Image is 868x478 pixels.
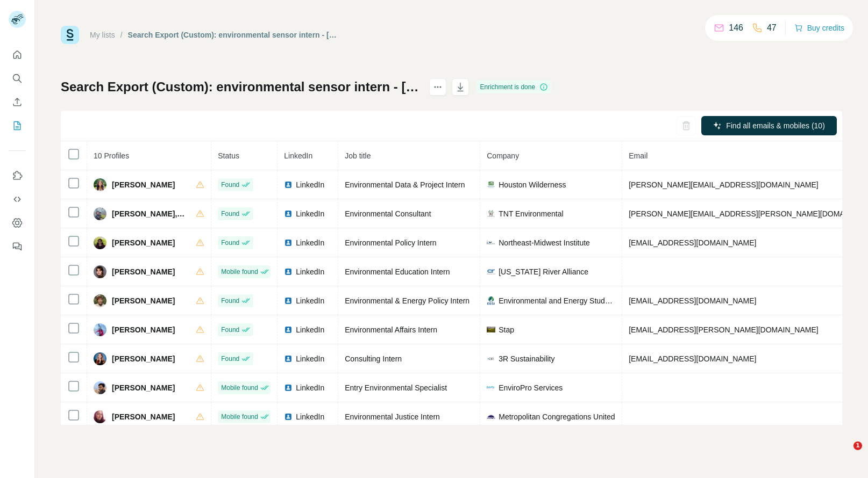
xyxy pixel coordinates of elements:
span: [EMAIL_ADDRESS][DOMAIN_NAME] [629,354,756,363]
img: Avatar [94,381,106,394]
span: [PERSON_NAME] [112,179,175,190]
span: Job title [345,151,371,160]
span: Company [487,151,519,160]
li: / [120,30,123,40]
span: Found [221,209,239,219]
img: Avatar [94,178,106,191]
img: LinkedIn logo [284,354,293,363]
span: Found [221,180,239,190]
span: Entry Environmental Specialist [345,383,447,392]
span: TNT Environmental [499,208,563,219]
img: company-logo [487,383,495,392]
img: company-logo [487,238,495,247]
img: Avatar [94,323,106,336]
span: Metropolitan Congregations United [499,411,615,422]
span: [PERSON_NAME] [112,353,175,364]
img: company-logo [487,209,495,218]
iframe: Intercom live chat [831,441,857,467]
span: [PERSON_NAME] [112,237,175,248]
span: 10 Profiles [94,151,129,160]
span: [PERSON_NAME] [112,324,175,335]
button: Quick start [9,45,26,64]
span: Mobile found [221,267,258,277]
span: Environmental and Energy Study Institute EESI [499,295,615,306]
span: LinkedIn [296,179,324,190]
span: EnviroPro Services [499,382,563,393]
span: Status [218,151,239,160]
button: My lists [9,116,26,135]
span: LinkedIn [296,382,324,393]
p: 47 [767,21,777,34]
span: Mobile found [221,383,258,393]
img: LinkedIn logo [284,325,293,334]
span: Environmental & Energy Policy Intern [345,296,469,305]
img: LinkedIn logo [284,209,293,218]
button: Buy credits [794,20,844,35]
span: Email [629,151,648,160]
span: [PERSON_NAME] [112,411,175,422]
div: Enrichment is done [476,81,551,93]
span: Find all emails & mobiles (10) [726,120,825,131]
span: Northeast-Midwest Institute [499,237,590,248]
button: Use Surfe API [9,190,26,209]
span: LinkedIn [284,151,312,160]
img: company-logo [487,296,495,305]
span: Environmental Policy Intern [345,238,436,247]
span: 1 [853,441,862,450]
span: LinkedIn [296,353,324,364]
span: [EMAIL_ADDRESS][PERSON_NAME][DOMAIN_NAME] [629,325,818,334]
span: Consulting Intern [345,354,402,363]
img: Avatar [94,294,106,307]
span: LinkedIn [296,208,324,219]
span: Environmental Consultant [345,209,431,218]
p: 146 [729,21,743,34]
span: Environmental Education Intern [345,267,450,276]
img: Avatar [94,236,106,249]
button: Enrich CSV [9,92,26,112]
span: 3R Sustainability [499,353,554,364]
span: Environmental Affairs Intern [345,325,437,334]
img: LinkedIn logo [284,383,293,392]
span: LinkedIn [296,411,324,422]
span: [EMAIL_ADDRESS][DOMAIN_NAME] [629,238,756,247]
img: LinkedIn logo [284,296,293,305]
span: LinkedIn [296,237,324,248]
img: company-logo [487,354,495,363]
span: [PERSON_NAME] [112,295,175,306]
img: Avatar [94,410,106,423]
span: [PERSON_NAME][EMAIL_ADDRESS][DOMAIN_NAME] [629,180,818,189]
span: [PERSON_NAME], WPIT [112,208,185,219]
span: Stap [499,324,514,335]
button: Find all emails & mobiles (10) [701,116,837,135]
span: LinkedIn [296,324,324,335]
span: Houston Wilderness [499,179,566,190]
a: My lists [90,31,115,39]
div: Search Export (Custom): environmental sensor intern - [DATE] 10:43 [128,30,341,40]
span: Environmental Data & Project Intern [345,180,465,189]
span: LinkedIn [296,295,324,306]
img: Avatar [94,207,106,220]
span: Found [221,354,239,364]
span: Found [221,296,239,306]
button: Search [9,69,26,88]
span: Found [221,325,239,335]
span: Environmental Justice Intern [345,412,440,421]
img: LinkedIn logo [284,180,293,189]
img: LinkedIn logo [284,412,293,421]
button: actions [429,78,446,96]
span: [PERSON_NAME] [112,266,175,277]
img: LinkedIn logo [284,238,293,247]
img: Surfe Logo [61,26,79,44]
img: LinkedIn logo [284,267,293,276]
button: Use Surfe on LinkedIn [9,166,26,185]
img: company-logo [487,267,495,276]
img: Avatar [94,352,106,365]
button: Feedback [9,237,26,256]
img: company-logo [487,412,495,421]
span: Found [221,238,239,248]
img: company-logo [487,327,495,332]
span: [PERSON_NAME] [112,382,175,393]
span: [EMAIL_ADDRESS][DOMAIN_NAME] [629,296,756,305]
button: Dashboard [9,213,26,233]
h1: Search Export (Custom): environmental sensor intern - [DATE] 10:43 [61,78,419,96]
